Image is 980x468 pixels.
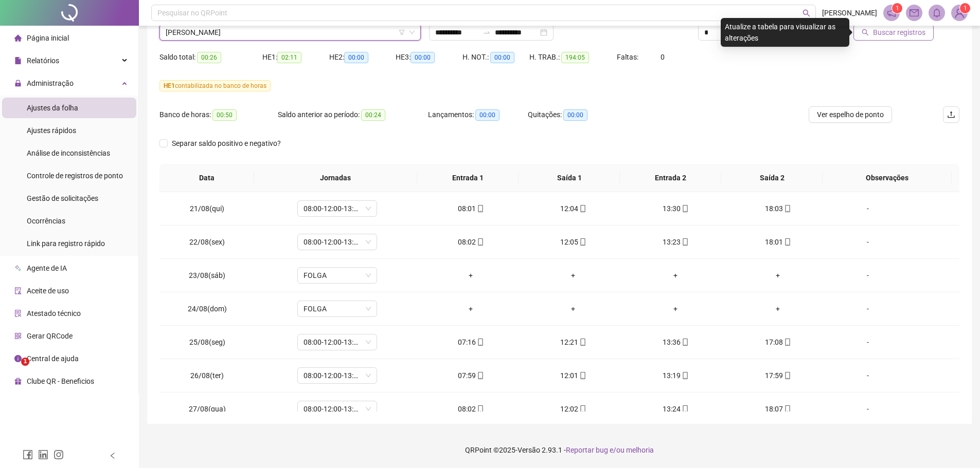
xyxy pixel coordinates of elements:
[838,403,898,415] div: -
[27,332,73,340] span: Gerar QRCode
[428,270,514,281] div: +
[344,52,368,63] span: 00:00
[735,403,821,415] div: 18:07
[483,28,491,36] span: swap-right
[476,205,484,212] span: mobile
[783,405,791,413] span: mobile
[417,164,519,192] th: Entrada 1
[361,109,385,121] span: 00:24
[823,164,952,192] th: Observações
[197,52,221,63] span: 00:26
[910,8,919,17] span: mail
[838,303,898,314] div: -
[633,403,719,415] div: 13:24
[14,80,22,87] span: lock
[681,405,689,413] span: mobile
[27,354,79,363] span: Central de ajuda
[409,29,415,35] span: down
[23,450,33,460] span: facebook
[530,403,616,415] div: 12:02
[188,305,227,313] span: 24/08(dom)
[189,238,225,246] span: 22/08(sex)
[428,336,514,348] div: 07:16
[633,270,719,281] div: +
[278,109,428,121] div: Saldo anterior ao período:
[304,234,371,250] span: 08:00-12:00-13:12-18:00
[809,106,892,123] button: Ver espelho de ponto
[396,51,462,63] div: HE 3:
[530,303,616,314] div: +
[212,109,237,121] span: 00:50
[817,109,884,120] span: Ver espelho de ponto
[735,203,821,214] div: 18:03
[947,110,955,119] span: upload
[633,336,719,348] div: 13:36
[566,446,654,454] span: Reportar bug e/ou melhoria
[21,358,29,366] span: 1
[853,24,934,41] button: Buscar registros
[14,355,22,362] span: info-circle
[475,109,500,121] span: 00:00
[54,450,64,460] span: instagram
[892,3,902,13] sup: 1
[277,52,301,63] span: 02:11
[304,334,371,350] span: 08:00-12:00-13:12-18:00
[27,217,65,225] span: Ocorrências
[109,452,116,459] span: left
[27,149,110,157] span: Análise de inconsistências
[159,80,271,91] span: contabilizada no banco de horas
[27,126,76,135] span: Ajustes rápidos
[960,3,970,13] sup: Atualize o seu contato no menu Meus Dados
[38,450,48,460] span: linkedin
[14,310,22,317] span: solution
[476,238,484,246] span: mobile
[27,172,123,180] span: Controle de registros de ponto
[476,339,484,346] span: mobile
[519,164,620,192] th: Saída 1
[27,79,74,87] span: Administração
[159,164,254,192] th: Data
[189,271,225,279] span: 23/08(sáb)
[139,432,980,468] footer: QRPoint © 2025 - 2.93.1 -
[190,204,224,213] span: 21/08(qui)
[428,236,514,248] div: 08:02
[735,270,821,281] div: +
[27,57,59,65] span: Relatórios
[831,172,943,183] span: Observações
[27,287,69,295] span: Aceite de uso
[681,339,689,346] span: mobile
[159,109,278,121] div: Banco de horas:
[14,57,22,64] span: file
[159,51,262,63] div: Saldo total:
[530,370,616,381] div: 12:01
[476,405,484,413] span: mobile
[476,372,484,379] span: mobile
[304,301,371,316] span: FOLGA
[681,238,689,246] span: mobile
[168,138,285,149] span: Separar saldo positivo e negativo?
[411,52,435,63] span: 00:00
[14,287,22,294] span: audit
[329,51,396,63] div: HE 2:
[428,370,514,381] div: 07:59
[190,371,224,380] span: 26/08(ter)
[304,268,371,283] span: FOLGA
[735,236,821,248] div: 18:01
[862,29,869,36] span: search
[838,270,898,281] div: -
[838,370,898,381] div: -
[518,446,540,454] span: Versão
[633,203,719,214] div: 13:30
[166,25,415,40] span: ANA MARIA SOARES SILVA
[681,205,689,212] span: mobile
[189,338,225,346] span: 25/08(seg)
[428,109,528,121] div: Lançamentos:
[783,339,791,346] span: mobile
[530,236,616,248] div: 12:05
[27,264,67,272] span: Agente de IA
[530,336,616,348] div: 12:21
[262,51,329,63] div: HE 1:
[27,34,69,42] span: Página inicial
[530,203,616,214] div: 12:04
[530,270,616,281] div: +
